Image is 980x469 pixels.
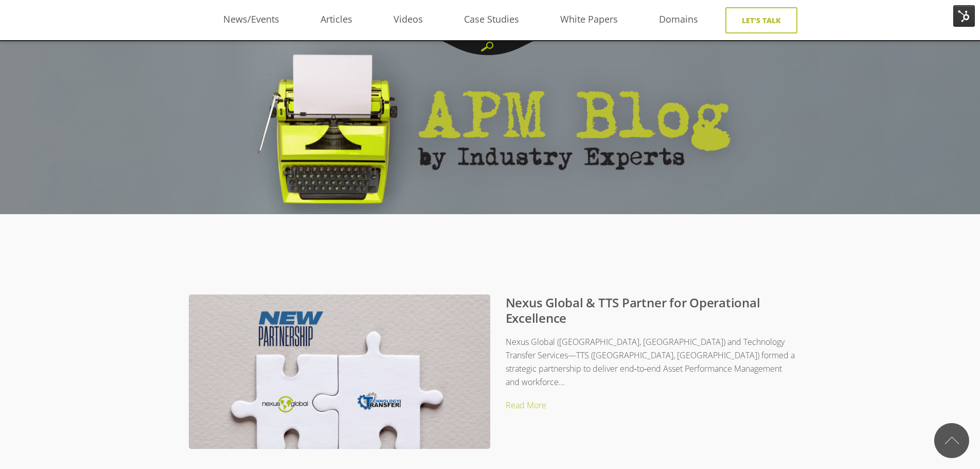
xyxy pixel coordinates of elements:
p: Nexus Global ([GEOGRAPHIC_DATA], [GEOGRAPHIC_DATA]) and Technology Transfer Services—TTS ([GEOGRA... [209,335,795,389]
a: Nexus Global & TTS Partner for Operational Excellence [506,294,760,326]
a: Videos [373,12,443,27]
img: HubSpot Tools Menu Toggle [953,5,975,27]
a: Let's Talk [725,7,797,33]
a: News/Events [203,12,300,27]
a: Domains [638,12,719,27]
a: Read More [506,399,546,411]
a: White Papers [540,12,638,27]
a: Case Studies [443,12,540,27]
img: Nexus Global & TTS Partner for Operational Excellence [189,294,490,464]
a: Articles [300,12,373,27]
